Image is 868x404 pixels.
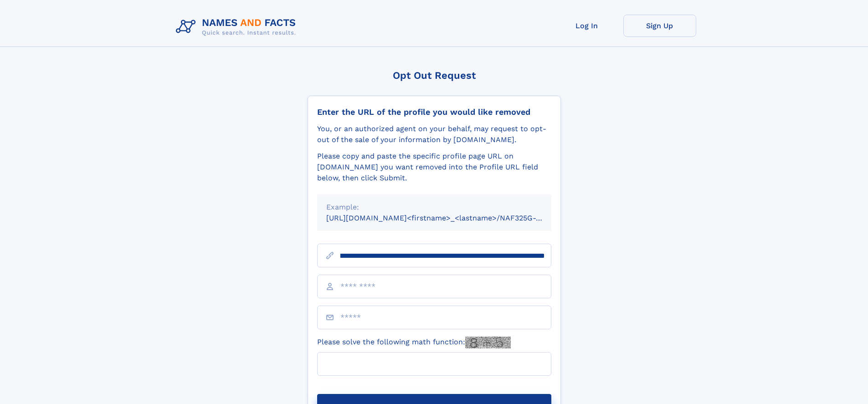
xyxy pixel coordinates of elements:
[550,15,623,37] a: Log In
[317,337,511,348] label: Please solve the following math function:
[623,15,696,37] a: Sign Up
[317,123,551,145] div: You, or an authorized agent on your behalf, may request to opt-out of the sale of your informatio...
[308,70,561,81] div: Opt Out Request
[172,15,303,39] img: Logo Names and Facts
[317,151,551,184] div: Please copy and paste the specific profile page URL on [DOMAIN_NAME] you want removed into the Pr...
[317,107,551,117] div: Enter the URL of the profile you would like removed
[326,202,542,213] div: Example:
[326,214,569,222] small: [URL][DOMAIN_NAME]<firstname>_<lastname>/NAF325G-xxxxxxxx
